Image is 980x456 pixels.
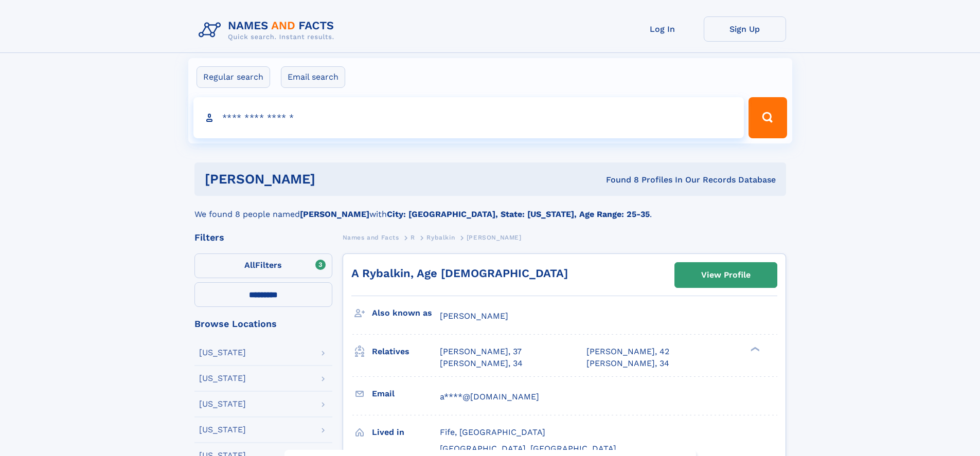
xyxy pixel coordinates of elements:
a: [PERSON_NAME], 37 [440,346,522,357]
h1: [PERSON_NAME] [205,173,461,186]
b: [PERSON_NAME] [300,209,369,219]
div: Browse Locations [194,319,332,329]
a: [PERSON_NAME], 34 [440,358,523,369]
a: [PERSON_NAME], 42 [586,346,669,357]
h3: Relatives [372,343,440,360]
a: Names and Facts [343,231,399,244]
h3: Also known as [372,304,440,322]
a: Rybalkin [426,231,455,244]
a: [PERSON_NAME], 34 [586,358,669,369]
div: [US_STATE] [199,374,246,382]
div: We found 8 people named with . [194,196,786,221]
div: Filters [194,233,332,242]
h3: Lived in [372,424,440,441]
div: [US_STATE] [199,349,246,357]
input: search input [193,97,744,138]
label: Email search [281,66,345,88]
span: [PERSON_NAME] [467,234,522,241]
label: Regular search [197,66,270,88]
a: View Profile [675,263,777,287]
span: [GEOGRAPHIC_DATA], [GEOGRAPHIC_DATA] [440,444,616,453]
div: [US_STATE] [199,400,246,408]
a: A Rybalkin, Age [DEMOGRAPHIC_DATA] [351,267,568,280]
span: R [411,234,415,241]
label: Filters [194,253,332,278]
a: R [411,231,415,244]
span: [PERSON_NAME] [440,311,508,321]
div: View Profile [701,263,751,287]
span: Fife, [GEOGRAPHIC_DATA] [440,427,545,437]
b: City: [GEOGRAPHIC_DATA], State: [US_STATE], Age Range: 25-35 [387,209,650,219]
a: Log In [621,16,704,42]
div: ❯ [748,346,760,353]
span: Rybalkin [426,234,455,241]
span: All [244,260,255,270]
div: Found 8 Profiles In Our Records Database [460,174,776,186]
h3: Email [372,385,440,403]
img: Logo Names and Facts [194,16,343,44]
a: Sign Up [704,16,786,42]
button: Search Button [749,97,787,138]
div: [US_STATE] [199,426,246,434]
